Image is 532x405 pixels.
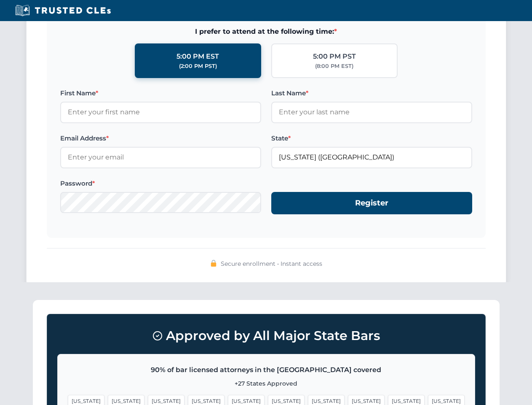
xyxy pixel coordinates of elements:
[221,259,322,268] span: Secure enrollment • Instant access
[179,62,217,70] div: (2:00 PM PST)
[13,4,113,17] img: Trusted CLEs
[57,324,475,347] h3: Approved by All Major State Bars
[60,147,261,168] input: Enter your email
[60,102,261,123] input: Enter your first name
[271,192,472,214] button: Register
[315,62,353,70] div: (8:00 PM EST)
[68,379,465,388] p: +27 States Approved
[271,133,472,143] label: State
[271,147,472,168] input: Florida (FL)
[60,26,472,37] span: I prefer to attend at the following time:
[60,178,261,189] label: Password
[210,260,217,267] img: 🔒
[271,88,472,98] label: Last Name
[271,102,472,123] input: Enter your last name
[68,364,465,375] p: 90% of bar licensed attorneys in the [GEOGRAPHIC_DATA] covered
[60,88,261,98] label: First Name
[176,51,219,62] div: 5:00 PM EST
[313,51,356,62] div: 5:00 PM PST
[60,133,261,143] label: Email Address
